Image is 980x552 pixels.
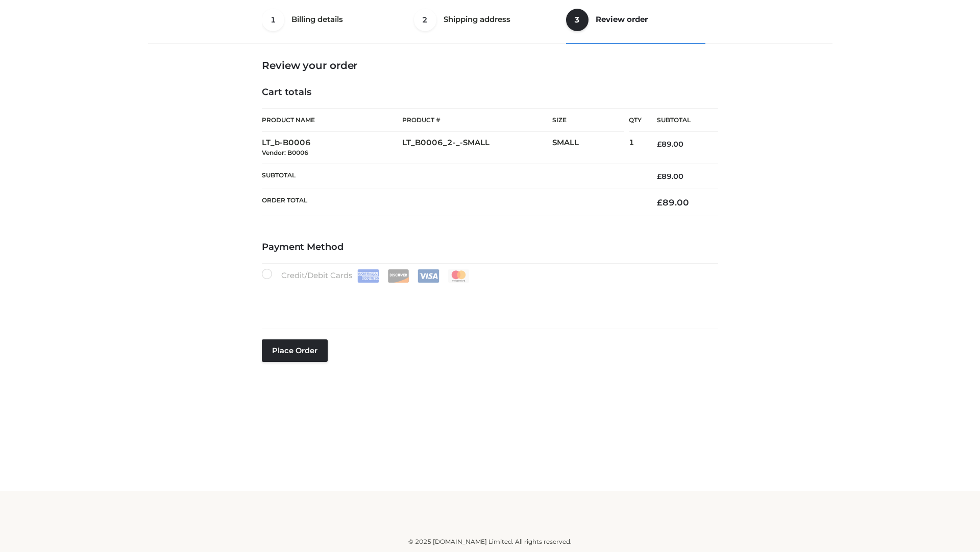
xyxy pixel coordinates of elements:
div: © 2025 [DOMAIN_NAME] Limited. All rights reserved. [152,537,828,547]
img: Amex [357,269,379,283]
th: Size [552,109,624,132]
img: Mastercard [448,269,470,283]
td: LT_b-B0006 [262,132,402,164]
td: LT_B0006_2-_-SMALL [402,132,552,164]
bdi: 89.00 [657,140,683,149]
span: £ [657,172,661,181]
th: Qty [629,108,642,132]
th: Product Name [262,108,402,132]
th: Subtotal [262,164,642,189]
th: Product # [402,108,552,132]
span: £ [657,140,661,149]
iframe: Secure payment input frame [260,281,716,318]
h3: Review your order [262,59,718,72]
img: Discover [387,269,409,283]
td: 1 [629,132,642,164]
td: SMALL [552,132,629,164]
label: Credit/Debit Cards [262,269,471,283]
bdi: 89.00 [657,197,689,208]
h4: Cart totals [262,87,718,98]
button: Place order [262,339,328,362]
h4: Payment Method [262,242,718,253]
img: Visa [418,269,439,283]
th: Subtotal [642,109,718,132]
span: £ [657,197,663,208]
bdi: 89.00 [657,172,683,181]
th: Order Total [262,189,642,216]
small: Vendor: B0006 [262,149,308,156]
